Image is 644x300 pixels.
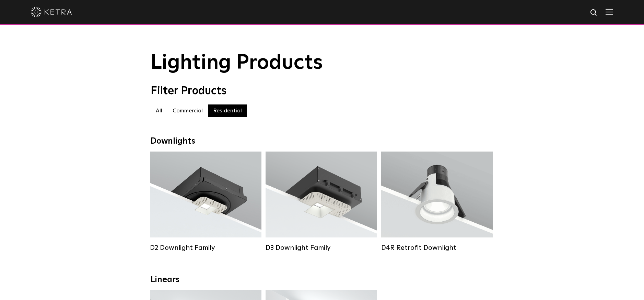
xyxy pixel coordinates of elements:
div: Filter Products [151,85,494,98]
div: Downlights [151,136,494,146]
label: All [151,104,167,117]
img: search icon [590,9,598,17]
a: D3 Downlight Family Lumen Output:700 / 900 / 1100Colors:White / Black / Silver / Bronze / Paintab... [266,152,377,252]
span: Lighting Products [151,53,323,73]
img: Hamburger%20Nav.svg [606,9,613,15]
label: Commercial [167,104,208,117]
label: Residential [208,104,247,117]
a: D4R Retrofit Downlight Lumen Output:800Colors:White / BlackBeam Angles:15° / 25° / 40° / 60°Watta... [381,152,493,252]
a: D2 Downlight Family Lumen Output:1200Colors:White / Black / Gloss Black / Silver / Bronze / Silve... [150,152,261,252]
img: ketra-logo-2019-white [31,7,72,17]
div: Linears [151,275,494,285]
div: D2 Downlight Family [150,244,261,252]
div: D3 Downlight Family [266,244,377,252]
div: D4R Retrofit Downlight [381,244,493,252]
